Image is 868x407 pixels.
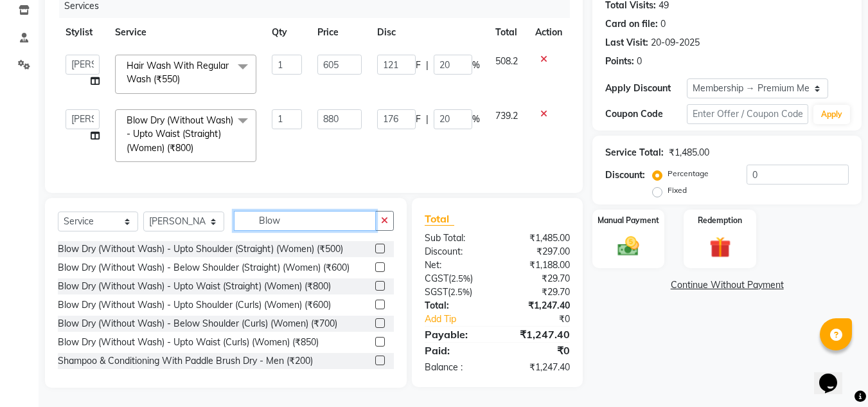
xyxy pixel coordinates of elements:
div: Blow Dry (Without Wash) - Upto Shoulder (Curls) (Women) (₹600) [58,298,331,312]
div: Net: [415,258,497,272]
div: Blow Dry (Without Wash) - Upto Waist (Curls) (Women) (₹850) [58,336,319,349]
span: % [472,59,480,72]
div: ₹1,247.40 [497,327,580,342]
div: ₹1,485.00 [669,146,709,159]
span: CGST [425,273,448,284]
div: Paid: [415,343,497,358]
div: ₹1,247.40 [497,361,580,374]
div: ₹0 [497,343,580,358]
th: Total [488,18,527,47]
div: Blow Dry (Without Wash) - Upto Shoulder (Straight) (Women) (₹500) [58,242,343,256]
div: 0 [637,55,642,68]
div: 0 [660,17,666,31]
div: ₹297.00 [497,245,580,258]
div: Service Total: [605,146,664,159]
span: F [416,59,421,72]
div: Shampoo & Conditioning With Paddle Brush Dry - Men (₹200) [58,354,313,368]
div: Discount: [605,168,645,182]
div: Blow Dry (Without Wash) - Upto Waist (Straight) (Women) (₹800) [58,280,331,293]
th: Stylist [58,18,107,47]
a: x [180,73,186,85]
div: ₹29.70 [497,285,580,299]
label: Manual Payment [598,215,659,226]
span: | [426,59,429,72]
span: Blow Dry (Without Wash) - Upto Waist (Straight) (Women) (₹800) [127,114,233,154]
label: Fixed [668,185,687,196]
th: Service [107,18,264,47]
span: SGST [425,286,448,298]
div: ( ) [415,272,497,285]
span: 2.5% [451,273,470,284]
div: 20-09-2025 [651,36,700,50]
div: Balance : [415,361,497,374]
span: 508.2 [495,55,518,67]
th: Disc [369,18,488,47]
div: Blow Dry (Without Wash) - Below Shoulder (Curls) (Women) (₹700) [58,317,337,330]
button: Apply [813,105,850,124]
div: Total: [415,299,497,312]
th: Action [527,18,570,47]
span: 2.5% [450,287,470,297]
div: Coupon Code [605,107,686,121]
div: ₹1,188.00 [497,258,580,272]
div: Blow Dry (Without Wash) - Below Shoulder (Straight) (Women) (₹600) [58,261,350,275]
div: Discount: [415,245,497,258]
div: Sub Total: [415,231,497,245]
iframe: chat widget [814,356,855,394]
div: ₹1,247.40 [497,299,580,312]
div: Card on file: [605,17,658,31]
img: _cash.svg [611,234,646,258]
a: Add Tip [415,312,511,326]
label: Percentage [668,168,709,179]
a: x [193,142,199,154]
span: | [426,113,429,126]
label: Redemption [698,215,742,226]
span: Total [425,212,454,226]
th: Qty [264,18,310,47]
div: ₹1,485.00 [497,231,580,245]
span: F [416,113,421,126]
div: Apply Discount [605,82,686,95]
div: ₹0 [511,312,580,326]
a: Continue Without Payment [595,278,859,292]
input: Search or Scan [234,211,376,231]
div: ₹29.70 [497,272,580,285]
th: Price [310,18,369,47]
div: ( ) [415,285,497,299]
div: Points: [605,55,634,68]
div: Payable: [415,327,497,342]
img: _gift.svg [703,234,738,260]
span: % [472,113,480,126]
span: 739.2 [495,110,518,122]
span: Hair Wash With Regular Wash (₹550) [127,60,229,85]
div: Last Visit: [605,36,648,50]
input: Enter Offer / Coupon Code [687,104,808,124]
